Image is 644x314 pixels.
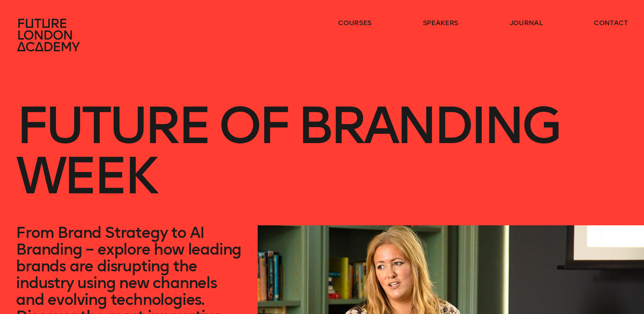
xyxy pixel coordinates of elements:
a: journal [510,18,543,27]
a: courses [338,18,371,27]
h1: Future of branding week [16,52,628,225]
a: contact [594,18,628,27]
a: speakers [423,18,458,27]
